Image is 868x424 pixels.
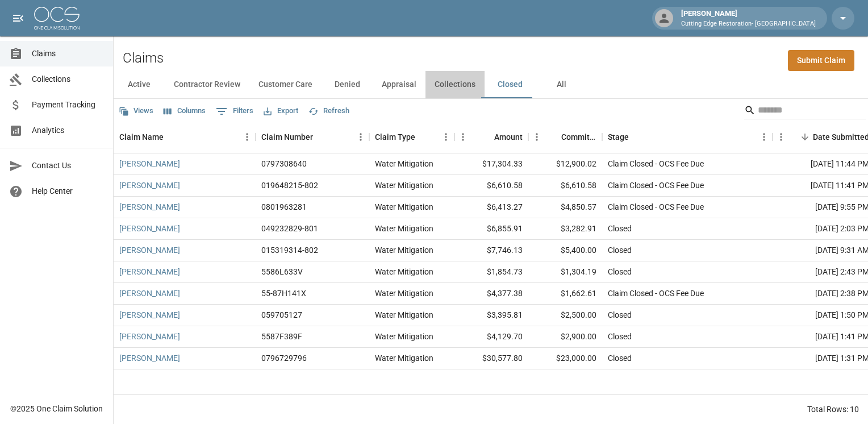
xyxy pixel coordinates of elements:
[744,101,866,122] div: Search
[119,331,180,342] a: [PERSON_NAME]
[119,288,180,299] a: [PERSON_NAME]
[536,71,587,98] button: All
[608,288,704,299] div: Claim Closed - OCS Fee Due
[375,223,433,234] div: Water Mitigation
[608,309,632,321] div: Closed
[119,121,164,153] div: Claim Name
[375,244,433,256] div: Water Mitigation
[608,352,632,364] div: Closed
[116,102,156,120] button: Views
[119,266,180,277] a: [PERSON_NAME]
[528,348,602,369] div: $23,000.00
[773,128,790,146] button: Menu
[119,180,180,191] a: [PERSON_NAME]
[261,223,318,234] div: 049232829-801
[375,288,433,299] div: Water Mitigation
[261,121,313,153] div: Claim Number
[425,71,485,98] button: Collections
[261,309,302,321] div: 059705127
[454,305,528,326] div: $3,395.81
[797,129,813,145] button: Sort
[119,223,180,234] a: [PERSON_NAME]
[119,201,180,213] a: [PERSON_NAME]
[602,121,773,153] div: Stage
[375,309,433,321] div: Water Mitigation
[375,266,433,277] div: Water Mitigation
[313,129,329,145] button: Sort
[629,129,645,145] button: Sort
[756,128,773,146] button: Menu
[119,309,180,321] a: [PERSON_NAME]
[608,201,704,213] div: Claim Closed - OCS Fee Due
[114,121,256,153] div: Claim Name
[261,331,302,342] div: 5587F389F
[528,240,602,261] div: $5,400.00
[119,244,180,256] a: [PERSON_NAME]
[261,244,318,256] div: 015319314-802
[494,121,523,153] div: Amount
[528,121,602,153] div: Committed Amount
[256,121,369,153] div: Claim Number
[454,197,528,218] div: $6,413.27
[528,283,602,305] div: $1,662.61
[261,288,306,299] div: 55-87H141X
[375,180,433,191] div: Water Mitigation
[375,121,415,153] div: Claim Type
[375,201,433,213] div: Water Mitigation
[32,48,104,60] span: Claims
[213,102,256,120] button: Show filters
[32,99,104,111] span: Payment Tracking
[608,331,632,342] div: Closed
[454,128,471,146] button: Menu
[528,326,602,348] div: $2,900.00
[164,129,180,145] button: Sort
[528,261,602,283] div: $1,304.19
[373,71,425,98] button: Appraisal
[375,352,433,364] div: Water Mitigation
[123,50,164,66] h2: Claims
[677,8,820,28] div: [PERSON_NAME]
[478,129,494,145] button: Sort
[32,73,104,85] span: Collections
[608,158,704,169] div: Claim Closed - OCS Fee Due
[528,175,602,197] div: $6,610.58
[454,175,528,197] div: $6,610.58
[608,180,704,191] div: Claim Closed - OCS Fee Due
[261,352,307,364] div: 0796729796
[485,71,536,98] button: Closed
[161,102,208,120] button: Select columns
[119,158,180,169] a: [PERSON_NAME]
[528,218,602,240] div: $3,282.91
[261,102,301,120] button: Export
[165,71,249,98] button: Contractor Review
[306,102,352,120] button: Refresh
[454,348,528,369] div: $30,577.80
[34,7,80,30] img: ocs-logo-white-transparent.png
[32,160,104,172] span: Contact Us
[608,223,632,234] div: Closed
[454,218,528,240] div: $6,855.91
[788,50,854,71] a: Submit Claim
[261,266,303,277] div: 5586L633V
[352,128,369,146] button: Menu
[369,121,454,153] div: Claim Type
[261,180,318,191] div: 019648215-802
[10,403,103,414] div: © 2025 One Claim Solution
[437,128,454,146] button: Menu
[528,197,602,218] div: $4,850.57
[375,158,433,169] div: Water Mitigation
[249,71,322,98] button: Customer Care
[681,19,816,29] p: Cutting Edge Restoration- [GEOGRAPHIC_DATA]
[454,261,528,283] div: $1,854.73
[375,331,433,342] div: Water Mitigation
[7,7,30,30] button: open drawer
[415,129,431,145] button: Sort
[32,185,104,197] span: Help Center
[261,201,307,213] div: 0801963281
[608,266,632,277] div: Closed
[114,71,165,98] button: Active
[608,121,629,153] div: Stage
[545,129,561,145] button: Sort
[454,283,528,305] div: $4,377.38
[261,158,307,169] div: 0797308640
